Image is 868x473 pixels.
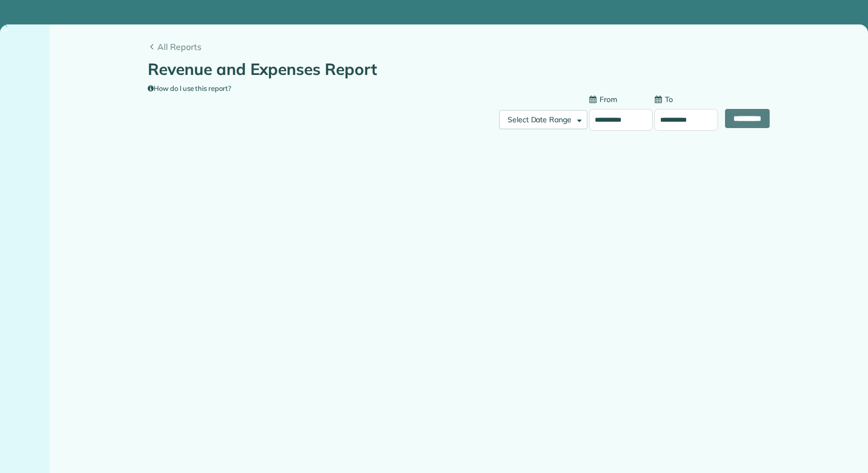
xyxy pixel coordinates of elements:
a: How do I use this report? [148,84,231,92]
span: Select Date Range [508,115,571,124]
label: From [589,94,617,105]
h1: Revenue and Expenses Report [148,61,762,78]
a: All Reports [148,40,770,53]
label: To [654,94,673,105]
span: All Reports [157,40,770,53]
button: Select Date Range [499,110,587,129]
